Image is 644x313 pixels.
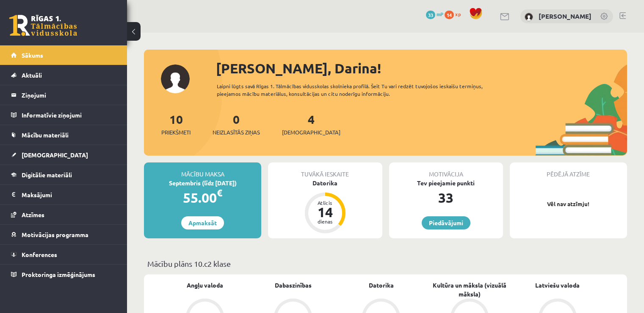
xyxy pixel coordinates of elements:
div: Atlicis [312,200,338,205]
span: 33 [426,11,435,19]
a: Informatīvie ziņojumi [11,105,116,125]
a: 10Priekšmeti [161,112,191,137]
a: Aktuāli [11,65,116,85]
a: Proktoringa izmēģinājums [11,265,116,284]
a: 4[DEMOGRAPHIC_DATA] [282,112,340,137]
p: Vēl nav atzīmju! [514,200,623,208]
span: Neizlasītās ziņas [213,128,260,137]
span: Mācību materiāli [22,131,69,139]
a: Motivācijas programma [11,225,116,244]
p: Mācību plāns 10.c2 klase [147,258,624,269]
legend: Informatīvie ziņojumi [22,105,116,125]
a: Datorika Atlicis 14 dienas [268,179,382,235]
div: Laipni lūgts savā Rīgas 1. Tālmācības vidusskolas skolnieka profilā. Šeit Tu vari redzēt tuvojošo... [217,82,507,98]
div: [PERSON_NAME], Darina! [216,58,627,78]
span: Konferences [22,251,57,258]
span: [DEMOGRAPHIC_DATA] [282,128,340,137]
a: Rīgas 1. Tālmācības vidusskola [9,15,77,36]
a: [PERSON_NAME] [539,12,591,20]
a: Konferences [11,245,116,264]
span: [DEMOGRAPHIC_DATA] [22,151,88,159]
a: Ziņojumi [11,85,116,105]
a: Maksājumi [11,185,116,204]
a: Digitālie materiāli [11,165,116,184]
a: Latviešu valoda [535,281,580,290]
div: 55.00 [144,187,261,208]
span: Digitālie materiāli [22,171,72,179]
legend: Ziņojumi [22,85,116,105]
span: xp [455,11,461,17]
a: Dabaszinības [275,281,312,290]
div: Tuvākā ieskaite [268,162,382,179]
span: Proktoringa izmēģinājums [22,271,95,278]
div: Datorika [268,179,382,187]
span: Atzīmes [22,211,44,218]
div: Motivācija [389,162,503,179]
a: Apmaksāt [181,216,224,229]
a: 33 mP [426,11,443,17]
span: mP [437,11,443,17]
a: Angļu valoda [187,281,223,290]
legend: Maksājumi [22,185,116,204]
a: 14 xp [445,11,465,17]
span: Sākums [22,51,43,59]
div: Mācību maksa [144,162,261,179]
a: Atzīmes [11,205,116,224]
a: Piedāvājumi [422,216,470,229]
div: Tev pieejamie punkti [389,179,503,187]
span: Motivācijas programma [22,231,88,238]
div: 33 [389,187,503,208]
a: Datorika [369,281,394,290]
div: Septembris (līdz [DATE]) [144,179,261,187]
div: Pēdējā atzīme [510,162,627,179]
div: 14 [312,205,338,219]
a: Sākums [11,45,116,65]
div: dienas [312,219,338,224]
span: € [217,187,222,199]
span: Aktuāli [22,71,42,79]
span: 14 [445,11,454,19]
a: Kultūra un māksla (vizuālā māksla) [426,281,514,299]
a: Mācību materiāli [11,125,116,145]
span: Priekšmeti [161,128,191,137]
img: Darina Stirāne [525,13,533,21]
a: 0Neizlasītās ziņas [213,112,260,137]
a: [DEMOGRAPHIC_DATA] [11,145,116,165]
